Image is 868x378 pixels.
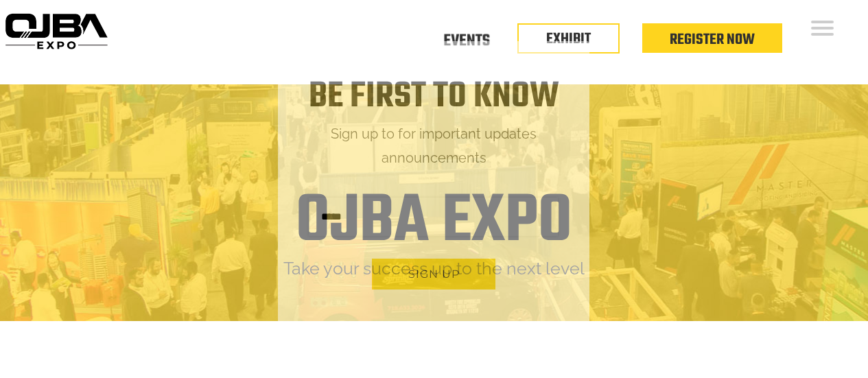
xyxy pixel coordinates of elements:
h2: Take your success up to the next level [10,257,858,280]
a: Register Now [670,28,755,51]
h1: Be first to know [278,75,589,119]
p: Sign up to for important updates announcements [278,122,589,170]
button: Sign up [372,259,495,290]
a: EXHIBIT [546,27,591,51]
